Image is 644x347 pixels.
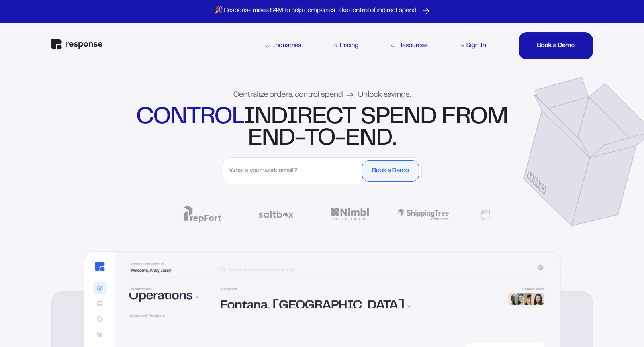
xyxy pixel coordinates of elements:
input: What's your work email? [225,160,360,182]
a: Sign In [458,41,487,51]
a: Pricing [332,41,360,51]
div: Book a Demo [372,168,409,174]
div: Resources [391,43,427,49]
p: 🎉 Response raises $4M to help companies take control of indirect spend [215,7,417,15]
a: Response Home [51,39,102,52]
button: Book a Demo [362,160,419,182]
div: Industries [265,43,301,49]
div: [GEOGRAPHIC_DATA], [GEOGRAPHIC_DATA] [220,281,497,294]
div: Sign In [466,43,486,49]
div: Fontana, [GEOGRAPHIC_DATA] [220,300,497,313]
div: Operations [129,290,211,303]
strong: control [136,107,243,128]
div: Pricing [340,43,358,49]
img: Response Logo [51,39,102,50]
div: Book a Demo [537,43,574,49]
span: Unlock savings. [358,91,411,99]
div: Centralize orders, control spend [233,91,411,99]
button: Book a DemoBook a DemoBook a DemoBook a Demo [519,32,593,59]
div: indirect spend from end-to-end. [134,107,510,150]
